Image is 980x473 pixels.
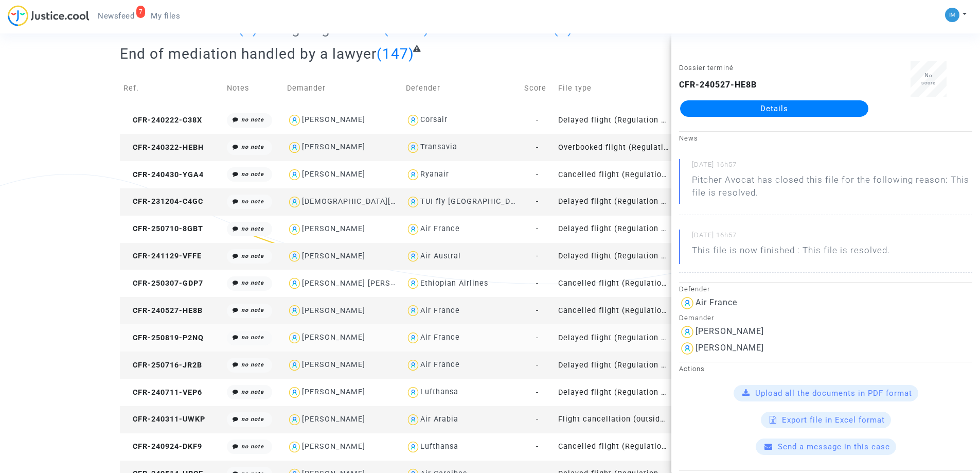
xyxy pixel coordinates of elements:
i: no note [241,144,264,150]
img: icon-user.svg [287,140,302,155]
div: Air France [420,224,460,233]
div: [DEMOGRAPHIC_DATA][PERSON_NAME] [302,197,451,206]
span: Export file in Excel format [782,415,885,425]
img: icon-user.svg [406,195,421,209]
img: icon-user.svg [679,340,696,357]
i: no note [241,279,264,286]
span: - [536,361,539,370]
a: Details [680,100,868,117]
img: icon-user.svg [287,249,302,264]
div: Lufthansa [420,442,458,451]
img: icon-user.svg [679,295,696,311]
span: - [536,224,539,233]
img: a105443982b9e25553e3eed4c9f672e7 [945,8,959,22]
b: CFR-240527-HE8B [679,80,757,90]
td: Score [521,70,555,107]
div: Ryanair [420,170,449,179]
td: Defender [402,70,521,107]
span: My files [151,11,180,21]
small: Demander [679,314,714,322]
div: Air Austral [420,252,461,260]
td: Delayed flight (Regulation EC 261/2004) [555,352,673,379]
img: icon-user.svg [406,330,421,345]
span: CFR-241129-VFFE [123,252,202,260]
img: icon-user.svg [406,167,421,182]
td: Cancelled flight (Regulation EC 261/2004) [555,161,673,188]
div: Air Arabia [420,415,458,424]
img: icon-user.svg [406,385,421,400]
img: icon-user.svg [406,358,421,373]
span: - [536,279,539,288]
span: CFR-240924-DKF9 [123,442,202,451]
img: icon-user.svg [287,440,302,454]
a: My files [142,8,188,24]
p: This file is now finished : This file is resolved. [692,244,890,262]
img: icon-user.svg [287,195,302,209]
span: - [536,415,539,424]
i: no note [241,361,264,368]
div: [PERSON_NAME] [302,333,365,342]
span: Upload all the documents in PDF format [755,389,912,398]
span: - [536,442,539,451]
span: CFR-250716-JR2B [123,361,202,370]
img: icon-user.svg [287,330,302,345]
i: no note [241,116,264,123]
div: [PERSON_NAME] [302,252,365,260]
div: Lufthansa [420,388,458,396]
span: Newsfeed [98,11,134,21]
span: CFR-240222-C38X [123,116,202,125]
div: [PERSON_NAME] [696,343,764,353]
td: Delayed flight (Regulation EC 261/2004) [555,324,673,352]
div: [PERSON_NAME] [302,143,365,151]
td: Delayed flight (Regulation EC 261/2004) [555,379,673,406]
img: icon-user.svg [287,412,302,427]
div: Transavia [420,143,457,151]
i: no note [241,225,264,232]
td: Cancelled flight (Regulation EC 261/2004) [555,297,673,324]
td: Delayed flight (Regulation EC 261/2004) [555,107,673,134]
div: [PERSON_NAME] [302,224,365,233]
img: icon-user.svg [406,113,421,128]
span: - [536,306,539,315]
i: no note [241,253,264,259]
i: no note [241,443,264,450]
td: File type [555,70,673,107]
img: icon-user.svg [287,358,302,373]
div: Air France [696,297,737,307]
img: icon-user.svg [406,412,421,427]
img: icon-user.svg [287,113,302,128]
img: icon-user.svg [406,249,421,264]
span: CFR-250710-8GBT [123,224,203,233]
span: CFR-231204-C4GC [123,197,203,206]
div: TUI fly [GEOGRAPHIC_DATA] [420,197,527,206]
div: [PERSON_NAME] [PERSON_NAME] [302,279,431,288]
i: no note [241,171,264,178]
td: Flight cancellation (outside of EU - Montreal Convention) [555,406,673,433]
img: icon-user.svg [287,276,302,291]
div: Pitcher Avocat has closed this file for the following reason: This file is resolved. [692,173,972,199]
span: CFR-240322-HEBH [123,143,204,152]
div: [PERSON_NAME] [302,415,365,424]
img: icon-user.svg [287,222,302,237]
span: - [536,170,539,179]
div: Corsair [420,115,448,124]
img: icon-user.svg [287,167,302,182]
div: Air France [420,333,460,342]
td: Ref. [120,70,224,107]
img: jc-logo.svg [8,5,90,26]
i: no note [241,389,264,395]
td: Delayed flight (Regulation EC 261/2004) [555,216,673,243]
div: [PERSON_NAME] [302,442,365,451]
i: no note [241,334,264,341]
img: icon-user.svg [287,385,302,400]
div: [PERSON_NAME] [302,170,365,179]
div: Air France [420,306,460,315]
td: Overbooked flight (Regulation EC 261/2004) [555,134,673,161]
small: News [679,134,698,142]
span: CFR-240527-HE8B [123,306,203,315]
img: icon-user.svg [406,222,421,237]
img: icon-user.svg [406,140,421,155]
a: 7Newsfeed [90,8,142,24]
div: [PERSON_NAME] [302,115,365,124]
td: Delayed flight (Regulation EC 261/2004) [555,243,673,270]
